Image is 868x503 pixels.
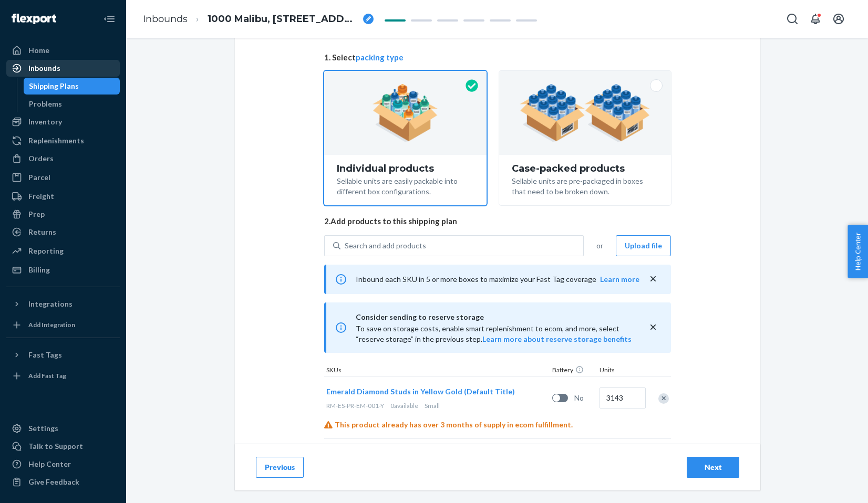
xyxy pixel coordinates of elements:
[616,235,671,256] button: Upload file
[6,188,120,205] a: Freight
[324,420,671,430] div: This product already has over 3 months of supply in ecom fulfillment.
[600,387,646,408] input: Quantity
[696,462,730,473] div: Next
[356,311,639,323] span: Consider sending to reserve storage
[782,8,803,29] button: Open Search Box
[373,84,438,142] img: individual-pack.facf35554cb0f1810c75b2bd6df2d64e.png
[6,169,120,186] a: Parcel
[324,216,671,227] span: 2. Add products to this shipping plan
[6,474,120,490] button: Give Feedback
[28,209,45,219] div: Prep
[29,99,62,109] div: Problems
[597,365,645,376] div: Units
[805,8,826,29] button: Open notifications
[324,265,671,294] div: Inbound each SKU in 5 or more boxes to maximize your Fast Tag coverage
[12,14,56,24] img: Flexport logo
[28,172,50,183] div: Parcel
[390,402,418,410] span: 0 available
[6,420,120,437] a: Settings
[596,240,603,251] span: or
[512,174,658,197] div: Sellable units are pre-packaged in boxes that need to be broken down.
[574,393,595,403] span: No
[648,322,658,333] button: close
[28,477,79,487] div: Give Feedback
[28,191,54,202] div: Freight
[24,78,120,95] a: Shipping Plans
[6,113,120,130] a: Inventory
[326,386,515,397] button: Emerald Diamond Studs in Yellow Gold (Default Title)
[28,299,73,309] div: Integrations
[28,423,58,434] div: Settings
[208,13,359,26] span: 1000 Malibu, 1000 Emerald Baoyuan
[6,438,120,455] a: Talk to Support
[28,117,62,127] div: Inventory
[600,274,639,285] button: Learn more
[6,317,120,333] a: Add Integration
[28,246,64,256] div: Reporting
[28,459,71,469] div: Help Center
[28,63,60,74] div: Inbounds
[324,52,671,63] span: 1. Select
[848,225,868,278] button: Help Center
[337,174,474,197] div: Sellable units are easily packable into different box configurations.
[6,42,120,59] a: Home
[828,8,849,29] button: Open account menu
[550,365,597,376] div: Battery
[326,402,384,410] span: RM-ES-PR-EM-001-Y
[143,13,188,25] a: Inbounds
[28,153,54,164] div: Orders
[356,324,632,343] span: To save on storage costs, enable smart replenishment to ecom, and more, select “reserve storage” ...
[345,240,426,251] div: Search and add products
[326,387,515,396] span: Emerald Diamond Studs in Yellow Gold (Default Title)
[28,350,62,360] div: Fast Tags
[6,224,120,240] a: Returns
[135,4,382,35] ol: breadcrumbs
[6,243,120,259] a: Reporting
[356,52,404,63] button: packing type
[99,8,120,29] button: Close Navigation
[648,274,658,285] button: close
[6,261,120,278] a: Billing
[28,135,84,146] div: Replenishments
[6,150,120,167] a: Orders
[512,163,658,174] div: Case-packed products
[658,393,669,404] div: Remove Item
[520,84,650,142] img: case-pack.59cecea509d18c883b923b81aeac6d0b.png
[6,456,120,473] a: Help Center
[326,401,548,410] div: Small
[24,96,120,112] a: Problems
[6,296,120,312] button: Integrations
[28,45,49,56] div: Home
[6,206,120,223] a: Prep
[324,365,550,376] div: SKUs
[256,457,304,478] button: Previous
[482,334,632,344] button: Learn more about reserve storage benefits
[28,320,75,329] div: Add Integration
[337,163,474,174] div: Individual products
[28,441,83,452] div: Talk to Support
[687,457,739,478] button: Next
[29,81,79,91] div: Shipping Plans
[6,132,120,149] a: Replenishments
[6,368,120,384] a: Add Fast Tag
[28,227,56,237] div: Returns
[6,347,120,363] button: Fast Tags
[6,60,120,77] a: Inbounds
[28,371,66,380] div: Add Fast Tag
[28,265,50,275] div: Billing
